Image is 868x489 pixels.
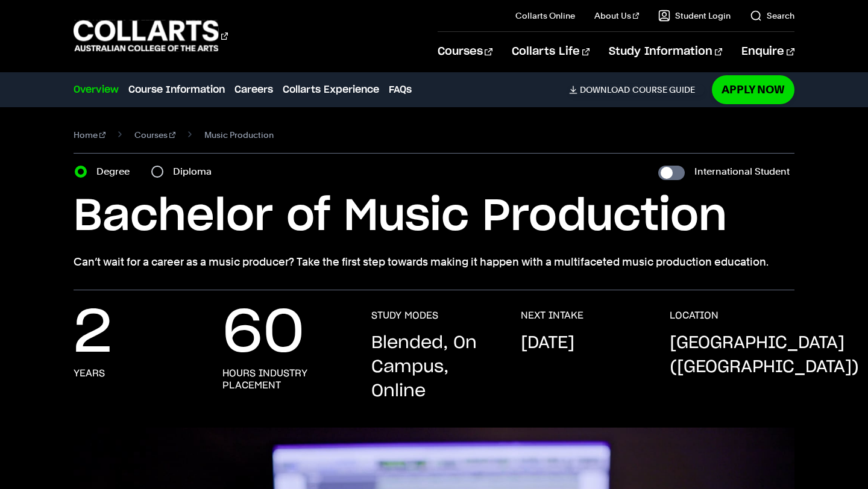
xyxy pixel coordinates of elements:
[712,75,794,104] a: Apply Now
[74,83,119,97] a: Overview
[134,126,175,143] a: Courses
[74,19,228,53] div: Go to homepage
[234,83,273,97] a: Careers
[594,10,639,22] a: About Us
[694,163,790,180] label: International Student
[670,331,859,379] p: [GEOGRAPHIC_DATA] ([GEOGRAPHIC_DATA])
[74,254,794,270] p: Can’t wait for a career as a music producer? Take the first step towards making it happen with a ...
[658,10,731,22] a: Student Login
[521,310,583,322] h3: NEXT INTAKE
[512,32,590,72] a: Collarts Life
[521,331,574,355] p: [DATE]
[609,32,722,72] a: Study Information
[74,126,105,143] a: Home
[580,84,630,95] span: Download
[96,163,137,180] label: Degree
[371,310,438,322] h3: STUDY MODES
[741,32,794,72] a: Enquire
[222,310,304,358] p: 60
[74,310,112,358] p: 2
[371,331,496,403] p: Blended, On Campus, Online
[128,83,225,97] a: Course Information
[173,163,219,180] label: Diploma
[74,190,794,244] h1: Bachelor of Music Production
[438,32,492,72] a: Courses
[283,83,379,97] a: Collarts Experience
[204,126,274,143] span: Music Production
[222,367,347,391] h3: hours industry placement
[750,10,794,22] a: Search
[569,84,705,95] a: DownloadCourse Guide
[389,83,412,97] a: FAQs
[670,310,719,322] h3: LOCATION
[515,10,575,22] a: Collarts Online
[74,367,105,379] h3: Years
